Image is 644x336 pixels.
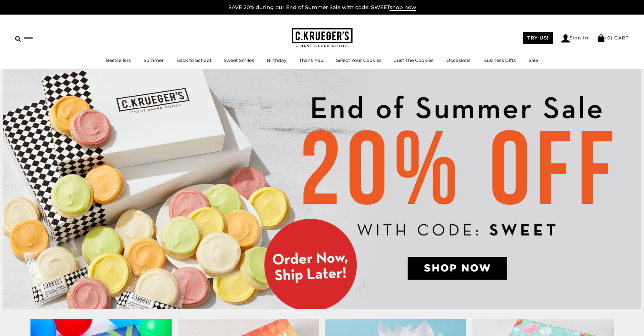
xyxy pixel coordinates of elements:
a: Birthday [267,57,286,63]
a: (0) CART [597,35,629,41]
a: Sweet Smiles [224,57,254,63]
a: Occasions [446,57,471,63]
a: Bestsellers [106,57,131,63]
a: Just The Cookies [394,57,434,63]
a: Business Gifts [483,57,516,63]
img: Search [15,36,21,42]
a: Summer [144,57,164,63]
input: Search [15,33,87,43]
span: shop now [390,4,416,11]
a: SAVE 20% during our End of Summer Sale with code: SWEETshop now [228,4,416,11]
a: TRY US! [523,32,553,44]
a: Back to School [176,57,211,63]
img: C.Krueger's Special Offer [3,69,641,309]
a: Sale [529,57,538,63]
a: Thank You [299,57,323,63]
span: 0 [607,35,611,41]
a: Sign In [561,34,589,42]
img: Account [561,34,570,42]
a: Select Your Cookies [336,57,382,63]
img: Bag [597,34,605,42]
img: C.KRUEGER'S [292,28,353,48]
